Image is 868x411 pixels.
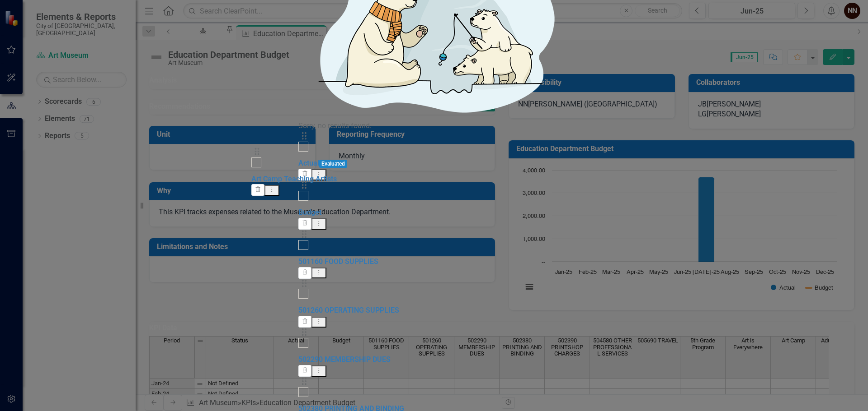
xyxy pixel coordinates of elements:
[298,121,570,131] div: Sorry, no results found.
[298,355,391,364] a: 502290 MEMBERSHIP DUES
[298,208,321,217] a: Budget
[298,306,399,314] a: 501260 OPERATING SUPPLIES
[319,160,347,168] span: Evaluated
[298,159,319,167] a: Actual
[298,257,378,266] a: 501160 FOOD SUPPLIES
